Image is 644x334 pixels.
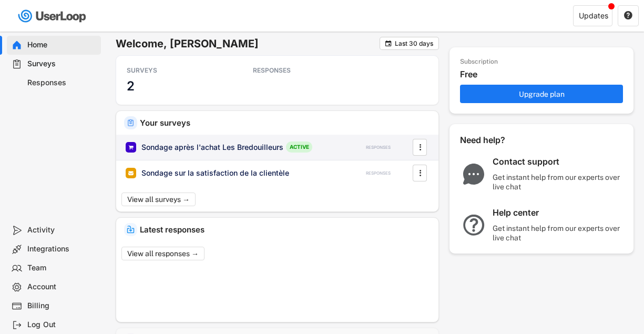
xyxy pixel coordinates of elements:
div: Help center [493,207,624,218]
div: Sondage après l'achat Les Bredouilleurs [141,142,283,153]
div: Home [27,40,97,50]
div: Get instant help from our experts over live chat [493,224,624,242]
div: Subscription [460,58,498,66]
div: Contact support [493,156,624,167]
div: SURVEYS [127,66,221,75]
div: Surveys [27,59,97,69]
div: Get instant help from our experts over live chat [493,173,624,191]
img: IncomingMajor.svg [127,226,135,234]
h3: 2 [127,78,135,94]
button: Upgrade plan [460,85,623,103]
div: Billing [27,301,97,311]
div: RESPONSES [253,66,347,75]
img: userloop-logo-01.svg [16,5,90,27]
button:  [415,139,425,155]
img: ChatMajor.svg [460,164,487,185]
div: Free [460,69,628,80]
div: Sondage sur la satisfaction de la clientèle [141,168,289,178]
div: Last 30 days [395,41,433,47]
h6: Welcome, [PERSON_NAME] [116,37,380,50]
div: Team [27,263,97,273]
div: Responses [27,78,97,88]
img: QuestionMarkInverseMajor.svg [460,215,487,236]
text:  [419,141,421,153]
text:  [624,11,632,20]
div: RESPONSES [366,145,391,150]
div: Need help? [460,135,534,146]
button:  [415,165,425,181]
text:  [385,39,392,47]
text:  [419,167,421,178]
button: View all surveys → [121,193,196,206]
button:  [623,11,633,21]
div: RESPONSES [366,170,391,176]
div: Account [27,282,97,292]
div: Latest responses [140,226,431,234]
div: Updates [579,12,608,19]
button: View all responses → [121,247,205,260]
div: Activity [27,225,97,235]
div: Log Out [27,320,97,330]
div: Your surveys [140,119,431,127]
button:  [384,39,392,47]
div: ACTIVE [286,141,312,153]
div: Integrations [27,244,97,254]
